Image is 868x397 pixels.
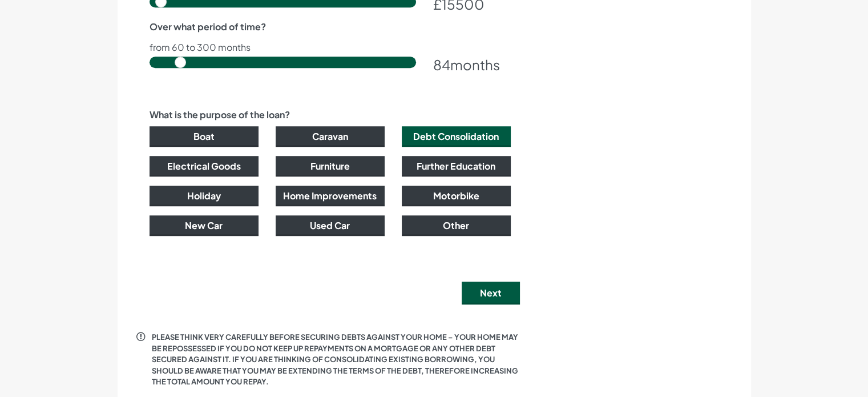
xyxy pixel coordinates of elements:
p: from 60 to 300 months [150,43,511,52]
button: Caravan [276,126,385,147]
label: What is the purpose of the loan? [150,108,290,122]
button: Next [462,282,520,304]
button: Home Improvements [276,186,385,206]
p: PLEASE THINK VERY CAREFULLY BEFORE SECURING DEBTS AGAINST YOUR HOME – YOUR HOME MAY BE REPOSSESSE... [152,332,520,388]
button: Holiday [150,186,259,206]
button: Furniture [276,156,385,177]
button: Debt Consolidation [402,126,511,147]
div: months [433,54,511,75]
button: Other [402,215,511,236]
span: 84 [433,56,450,73]
button: Boat [150,126,259,147]
button: Motorbike [402,186,511,206]
label: Over what period of time? [150,20,266,34]
button: New Car [150,215,259,236]
button: Used Car [276,215,385,236]
button: Further Education [402,156,511,177]
button: Electrical Goods [150,156,259,177]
